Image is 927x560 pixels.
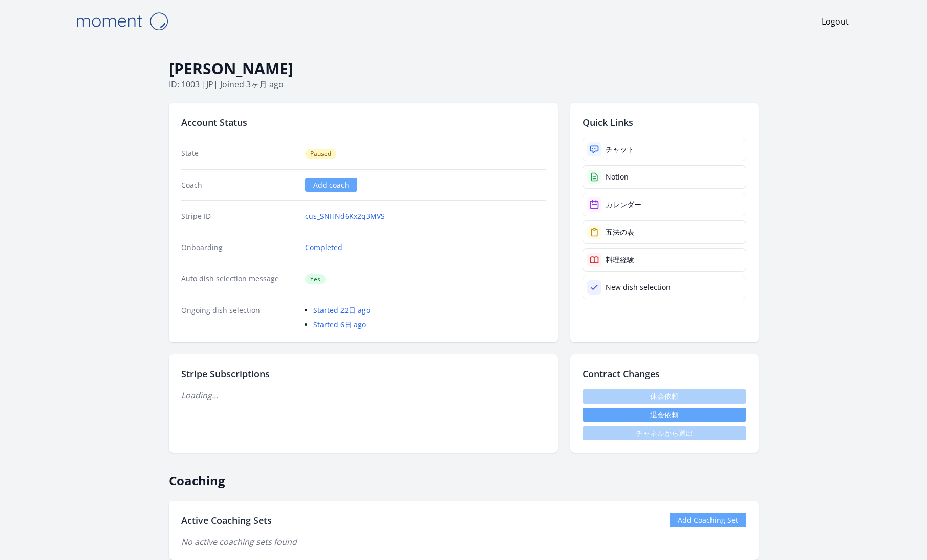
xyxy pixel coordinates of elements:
[305,242,342,253] a: Completed
[583,248,746,272] a: 料理経験
[181,115,546,129] h2: Account Status
[305,274,326,284] span: Yes
[822,15,849,28] a: Logout
[181,389,546,401] p: Loading...
[606,199,641,210] div: カレンダー
[606,172,629,182] div: Notion
[181,535,746,548] p: No active coaching sets found
[606,255,634,265] div: 料理経験
[583,389,746,404] span: 休会依頼
[583,367,746,381] h2: Contract Changes
[606,227,634,237] div: 五法の表
[583,165,746,189] a: Notion
[583,193,746,216] a: カレンダー
[305,178,357,192] a: Add coach
[181,211,297,221] dt: Stripe ID
[583,408,746,422] button: 退会依頼
[169,59,759,78] h1: [PERSON_NAME]
[169,465,759,488] h2: Coaching
[670,513,746,527] a: Add Coaching Set
[71,8,173,34] img: Moment
[181,305,297,330] dt: Ongoing dish selection
[606,282,671,293] div: New dish selection
[583,276,746,299] a: New dish selection
[181,513,272,527] h2: Active Coaching Sets
[181,180,297,190] dt: Coach
[583,220,746,244] a: 五法の表
[206,79,213,90] span: jp
[606,144,634,154] div: チャット
[169,78,759,91] p: ID: 1003 | | Joined 3ヶ月 ago
[181,274,297,284] dt: Auto dish selection message
[583,138,746,161] a: チャット
[313,305,370,315] a: Started 22日 ago
[181,367,546,381] h2: Stripe Subscriptions
[181,148,297,159] dt: State
[181,242,297,253] dt: Onboarding
[305,149,336,159] span: Paused
[313,320,366,329] a: Started 6日 ago
[305,211,385,221] a: cus_SNHNd6Kx2q3MVS
[583,426,746,440] span: チャネルから退出
[583,115,746,129] h2: Quick Links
